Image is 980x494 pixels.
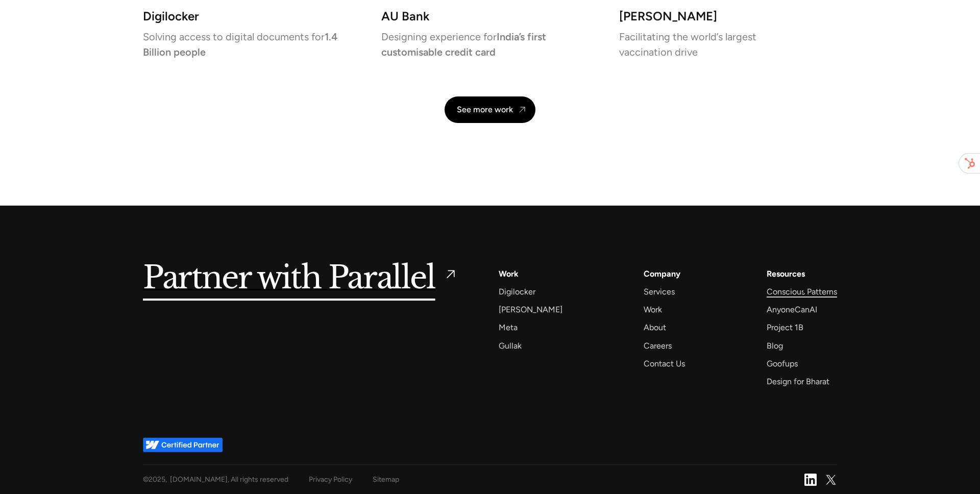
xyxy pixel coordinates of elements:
[457,105,513,114] div: See more work
[619,33,837,55] p: Facilitating the world’s largest vaccination drive
[619,12,837,20] h3: [PERSON_NAME]
[381,31,546,58] strong: India’s first customisable credit card
[143,12,361,20] h3: Digilocker
[767,375,829,388] a: Design for Bharat
[499,339,522,353] a: Gullak
[445,96,535,123] a: See more work
[499,285,535,299] a: Digilocker
[644,285,675,299] a: Services
[373,473,399,486] a: Sitemap
[309,473,352,486] a: Privacy Policy
[644,303,662,316] a: Work
[767,320,803,334] a: Project 1B
[143,473,288,486] div: © , [DOMAIN_NAME], All rights reserved
[767,285,837,299] a: Conscious Patterns
[499,303,562,316] a: [PERSON_NAME]
[767,339,783,353] a: Blog
[499,267,519,281] a: Work
[143,31,338,58] strong: 1.4 Billion people
[381,33,599,55] p: Designing experience for
[499,320,518,334] a: Meta
[644,267,680,281] a: Company
[644,339,672,353] a: Careers
[767,357,798,370] a: Goofups
[644,320,666,334] a: About
[767,303,817,316] a: AnyoneCanAI
[381,12,599,20] h3: AU Bank
[644,357,685,370] a: Contact Us
[767,267,805,281] div: Resources
[143,267,458,290] a: Partner with Parallel
[143,33,361,55] p: Solving access to digital documents for
[149,475,165,484] span: 2025
[143,267,435,290] h5: Partner with Parallel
